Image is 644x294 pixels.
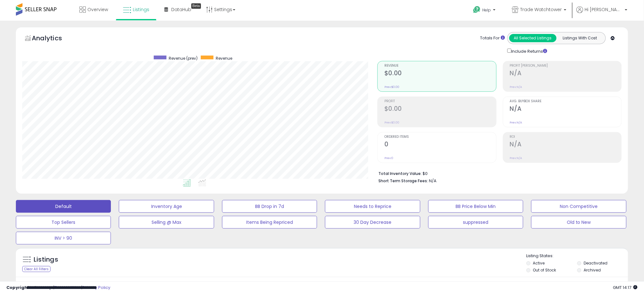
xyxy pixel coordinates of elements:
h2: N/A [510,105,621,114]
div: Totals For [480,35,505,41]
a: Help [468,1,502,21]
b: Short Term Storage Fees: [378,178,428,184]
button: Listings With Cost [556,34,604,42]
span: Profit [PERSON_NAME] [510,64,621,68]
div: Clear All Filters [22,266,51,272]
small: Prev: N/A [510,85,522,89]
h2: $0.00 [384,105,496,114]
button: BB Price Below Min [428,200,523,213]
h2: 0 [384,141,496,149]
div: Include Returns [503,47,555,55]
button: Inventory Age [119,200,214,213]
h2: N/A [510,141,621,149]
span: DataHub [171,6,191,13]
label: Archived [584,267,601,273]
span: Revenue [384,64,496,68]
label: Active [533,260,545,266]
h5: Analytics [32,34,74,44]
span: Overview [87,6,108,13]
button: Top Sellers [16,216,111,229]
button: BB Drop in 7d [222,200,317,213]
i: Get Help [473,6,481,14]
p: Listing States: [526,253,628,259]
span: Revenue (prev) [169,56,198,61]
button: Non Competitive [531,200,626,213]
span: Listings [133,6,149,13]
label: Out of Stock [533,267,556,273]
button: 30 Day Decrease [325,216,420,229]
button: All Selected Listings [509,34,557,42]
small: Prev: N/A [510,121,522,124]
button: Default [16,200,111,213]
button: suppressed [428,216,523,229]
li: $0 [378,169,617,177]
span: 2025-09-9 14:17 GMT [613,284,638,291]
span: Ordered Items [384,135,496,139]
button: Selling @ Max [119,216,214,229]
span: Trade Watchtower [520,6,562,13]
small: Prev: 0 [384,156,393,160]
span: N/A [429,178,437,184]
button: Needs to Reprice [325,200,420,213]
label: Deactivated [584,260,607,266]
h5: Listings [34,255,58,264]
small: Prev: $0.00 [384,85,399,89]
strong: Copyright [6,284,30,291]
span: Hi [PERSON_NAME] [585,6,623,13]
a: Hi [PERSON_NAME] [577,6,627,21]
span: Profit [384,100,496,103]
div: Tooltip anchor [191,3,202,9]
span: Avg. Buybox Share [510,100,621,103]
span: Revenue [216,56,232,61]
small: Prev: $0.00 [384,121,399,124]
h2: N/A [510,70,621,78]
small: Prev: N/A [510,156,522,160]
span: Help [483,7,491,13]
b: Total Inventory Value: [378,171,422,176]
span: ROI [510,135,621,139]
h2: $0.00 [384,70,496,78]
div: seller snap | | [6,285,110,291]
button: INV > 90 [16,232,111,244]
button: Items Being Repriced [222,216,317,229]
button: Old to New [531,216,626,229]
